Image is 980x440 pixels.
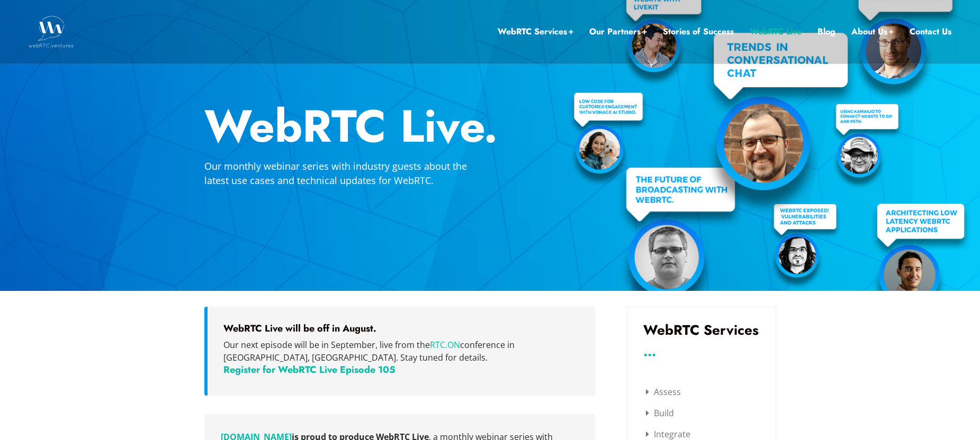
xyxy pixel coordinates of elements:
[223,323,579,334] h5: WebRTC Live will be off in August.
[29,16,74,48] img: WebRTC.ventures
[851,25,894,39] a: About Us
[646,407,674,419] a: Build
[223,338,579,364] p: Our next episode will be in September, live from the conference in [GEOGRAPHIC_DATA], [GEOGRAPHIC...
[646,386,681,398] a: Assess
[643,323,760,337] h3: WebRTC Services
[646,428,690,440] a: Integrate
[750,25,802,39] a: WebRTC Live
[910,25,951,39] a: Contact Us
[204,104,776,149] h2: WebRTC Live.
[204,159,490,188] p: Our monthly webinar series with industry guests about the latest use cases and technical updates ...
[498,25,573,39] a: WebRTC Services
[817,25,835,39] a: Blog
[663,25,734,39] a: Stories of Success
[643,347,760,355] h3: ...
[430,339,460,351] a: RTC.ON
[223,363,395,377] a: Register for WebRTC Live Episode 105
[589,25,647,39] a: Our Partners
